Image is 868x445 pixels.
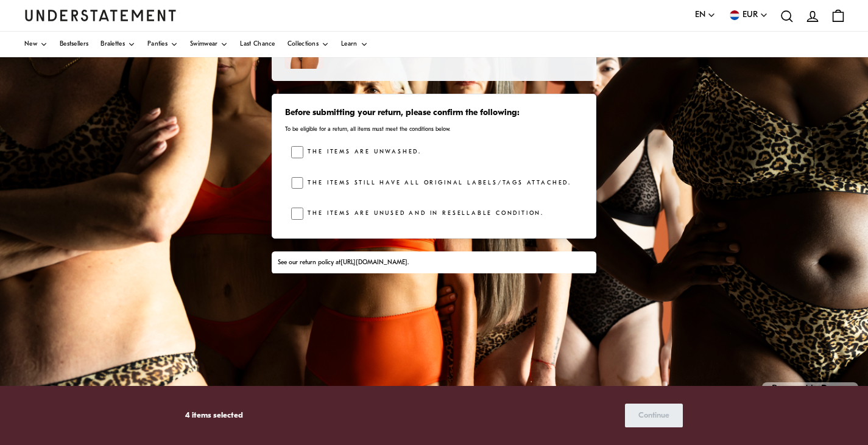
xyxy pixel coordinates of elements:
[285,107,583,119] h3: Before submitting your return, please confirm the following:
[728,9,768,22] button: EUR
[147,41,168,47] span: Panties
[341,41,358,47] span: Learn
[303,177,571,189] label: The items still have all original labels/tags attached.
[743,9,758,22] span: EUR
[24,32,48,57] a: New
[695,9,716,22] button: EN
[288,41,319,47] span: Collections
[762,382,858,398] p: Powered by
[240,32,275,57] a: Last Chance
[240,41,275,47] span: Last Chance
[341,32,368,57] a: Learn
[695,9,705,22] span: EN
[24,41,37,47] span: New
[101,41,125,47] span: Bralettes
[101,32,135,57] a: Bralettes
[147,32,178,57] a: Panties
[288,32,329,57] a: Collections
[190,32,228,57] a: Swimwear
[303,208,544,220] label: The items are unused and in resellable condition.
[278,258,590,268] div: See our return policy at .
[190,41,217,47] span: Swimwear
[340,259,408,266] a: [URL][DOMAIN_NAME]
[24,10,177,21] a: Understatement Homepage
[285,125,583,133] p: To be eligible for a return, all items must meet the conditions below.
[821,385,849,394] a: Pango
[60,32,88,57] a: Bestsellers
[303,146,422,158] label: The items are unwashed.
[60,41,88,47] span: Bestsellers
